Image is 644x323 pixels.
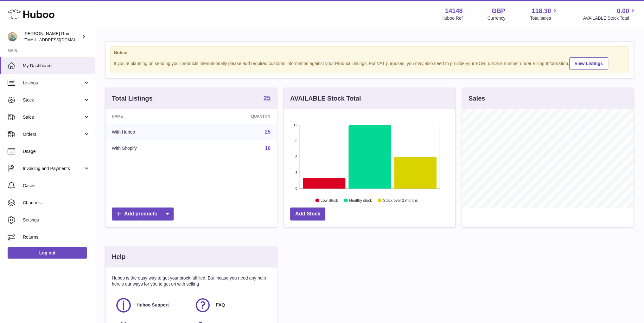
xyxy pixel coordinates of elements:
a: Add products [112,208,174,221]
img: mail@bartirum.wales [8,32,17,42]
div: If you're planning on sending your products internationally please add required customs informati... [114,56,625,69]
span: Listings [23,80,83,86]
text: 3 [295,171,297,175]
a: FAQ [194,297,267,314]
span: My Dashboard [23,63,90,69]
span: Cases [23,183,90,189]
a: 25 [265,129,271,135]
span: [EMAIL_ADDRESS][DOMAIN_NAME] [23,37,93,42]
text: 9 [295,139,297,143]
h3: AVAILABLE Stock Total [290,94,361,103]
text: Healthy stock [349,198,372,203]
td: With Shopify [105,140,198,157]
a: 0.00 AVAILABLE Stock Total [583,7,636,21]
text: 6 [295,155,297,159]
a: Huboo Support [115,297,188,314]
span: Usage [23,148,90,155]
span: Orders [23,131,83,137]
span: Total sales [530,15,558,21]
span: 118.30 [532,7,551,15]
td: With Huboo [105,124,198,140]
a: 16 [265,146,271,151]
div: [PERSON_NAME] Rum [23,31,80,43]
strong: 14148 [445,7,463,15]
a: View Listings [569,57,608,69]
span: Invoicing and Payments [23,166,83,172]
span: Returns [23,234,90,240]
div: Currency [488,15,506,21]
a: 118.30 Total sales [530,7,558,21]
text: 12 [293,123,297,127]
strong: Notice [114,50,625,56]
div: Huboo Ref [442,15,463,21]
strong: 25 [264,95,271,101]
a: Log out [8,247,87,259]
span: FAQ [216,302,225,308]
span: Channels [23,200,90,206]
a: Add Stock [290,208,325,221]
text: Low Stock [321,198,338,203]
span: Sales [23,114,83,120]
text: Stock over 2 months [383,198,418,203]
span: AVAILABLE Stock Total [583,15,636,21]
span: 0.00 [617,7,629,15]
text: 0 [295,187,297,190]
th: Quantity [198,109,277,124]
th: Name [105,109,198,124]
h3: Help [112,253,125,261]
strong: GBP [492,7,505,15]
span: Settings [23,217,90,223]
span: Stock [23,97,83,103]
span: Huboo Support [137,302,169,308]
p: Huboo is the easy way to get your stock fulfilled. But incase you need any help here's our ways f... [112,275,271,287]
a: 25 [264,95,271,102]
h3: Sales [469,94,485,103]
h3: Total Listings [112,94,153,103]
